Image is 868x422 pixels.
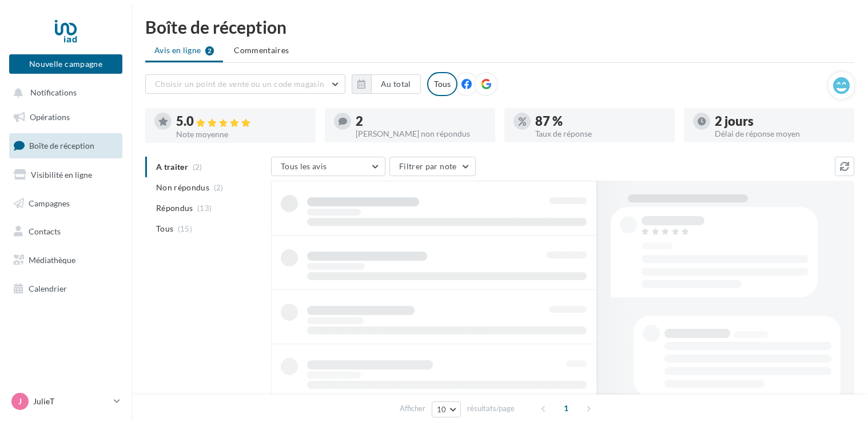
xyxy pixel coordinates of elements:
[31,170,92,180] span: Visibilité en ligne
[7,277,125,301] a: Calendrier
[178,224,192,233] span: (15)
[437,405,447,414] span: 10
[29,284,67,293] span: Calendrier
[389,157,476,176] button: Filtrer par note
[281,161,327,171] span: Tous les avis
[371,74,421,94] button: Au total
[352,74,421,94] button: Au total
[197,204,212,213] span: (13)
[7,220,125,244] a: Contacts
[356,130,486,138] div: [PERSON_NAME] non répondus
[7,163,125,187] a: Visibilité en ligne
[155,79,324,89] span: Choisir un point de vente ou un code magasin
[557,399,575,417] span: 1
[7,133,125,158] a: Boîte de réception
[356,115,486,128] div: 2
[234,45,289,55] span: Commentaires
[29,226,61,236] span: Contacts
[176,130,306,138] div: Note moyenne
[156,202,193,214] span: Répondus
[7,105,125,129] a: Opérations
[30,112,70,122] span: Opérations
[535,115,666,128] div: 87 %
[9,54,122,74] button: Nouvelle campagne
[145,74,345,94] button: Choisir un point de vente ou un code magasin
[176,115,306,128] div: 5.0
[427,72,457,96] div: Tous
[7,248,125,272] a: Médiathèque
[271,157,385,176] button: Tous les avis
[29,141,94,150] span: Boîte de réception
[535,130,666,138] div: Taux de réponse
[214,183,224,192] span: (2)
[9,391,122,412] a: J JulieT
[467,403,515,414] span: résultats/page
[715,115,845,128] div: 2 jours
[156,223,173,234] span: Tous
[7,192,125,216] a: Campagnes
[432,401,461,417] button: 10
[18,396,22,407] span: J
[33,396,109,407] p: JulieT
[715,130,845,138] div: Délai de réponse moyen
[29,198,70,208] span: Campagnes
[29,255,75,265] span: Médiathèque
[400,403,425,414] span: Afficher
[145,18,854,35] div: Boîte de réception
[156,182,209,193] span: Non répondus
[30,88,77,98] span: Notifications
